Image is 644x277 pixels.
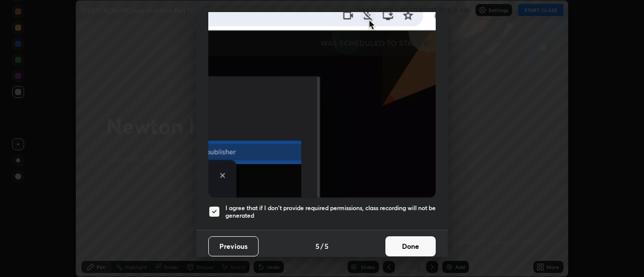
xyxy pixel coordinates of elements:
[208,236,259,256] button: Previous
[385,236,436,256] button: Done
[225,204,436,220] h5: I agree that if I don't provide required permissions, class recording will not be generated
[325,241,329,251] h4: 5
[315,241,319,251] h4: 5
[320,241,324,251] h4: /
